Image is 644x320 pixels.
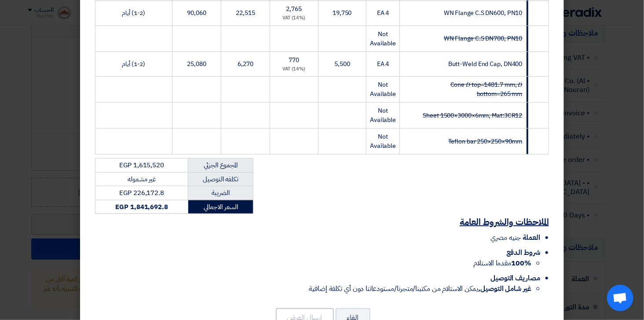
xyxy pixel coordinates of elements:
span: 22,515 [236,8,255,18]
span: (1-2) أيام [122,8,145,18]
span: (1-2) أيام [122,59,145,69]
u: الملاحظات والشروط العامة [460,215,549,228]
span: 25,080 [187,59,206,69]
span: Not Available [370,106,396,125]
span: EGP 226,172.8 [119,188,164,198]
span: 90,060 [187,8,206,18]
strike: Cone 𝐷 top=1481.7 mm, 𝐷 bottom=265 mm [450,80,523,99]
span: 770 [289,55,299,65]
span: جنيه مصري [490,232,521,243]
td: المجموع الجزئي [188,158,253,173]
strong: EGP 1,841,692.8 [115,202,168,212]
div: (14%) VAT [274,15,315,22]
span: مقدما الاستلام [474,258,531,269]
td: السعر الاجمالي [188,200,253,214]
span: مصاريف التوصيل [490,273,540,283]
span: 4 EA [377,8,389,18]
strike: WN Flange C.S DN700, PN10 [444,34,523,43]
span: العملة [523,232,540,243]
strike: Teflon bar 250×250×90mm [448,137,523,146]
span: 2,765 [286,4,302,14]
span: Not Available [370,132,396,151]
div: Open chat [607,285,633,311]
span: Not Available [370,80,396,99]
span: 19,750 [333,8,351,18]
span: شروط الدفع [506,247,540,258]
span: WN Flange C.S DN600, PN10 [444,8,523,18]
td: EGP 1,615,520 [95,158,188,173]
span: 5,500 [334,59,350,69]
strike: Sheet 1500×3000×6mm, Mat:3CR12 [423,111,523,120]
li: يمكن الاستلام من مكتبنا/متجرنا/مستودعاتنا دون أي تكلفة إضافية [95,283,531,294]
td: تكلفه التوصيل [188,172,253,186]
span: Butt-Weld End Cap, DN400 [448,59,523,69]
span: غير مشموله [128,174,156,184]
span: 4 EA [377,59,389,69]
span: Not Available [370,29,396,48]
span: 6,270 [238,59,253,69]
strong: غير شامل التوصيل, [479,283,531,294]
td: الضريبة [188,186,253,200]
div: (14%) VAT [274,66,315,73]
strong: 100% [511,258,531,269]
